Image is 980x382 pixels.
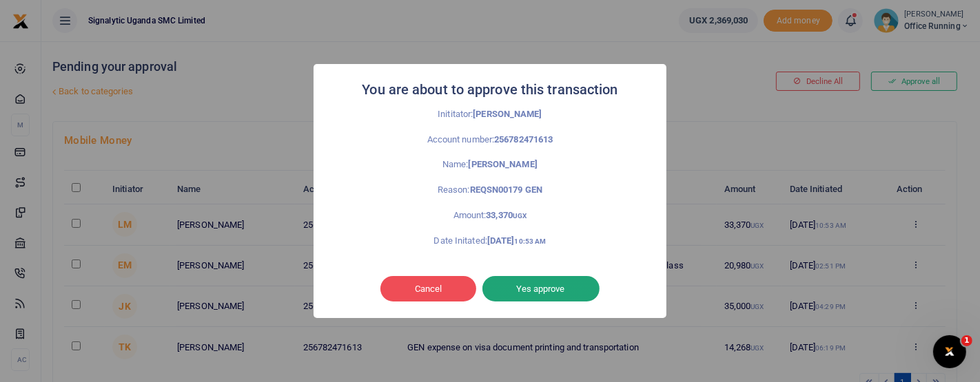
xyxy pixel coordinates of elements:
strong: 33,370 [486,210,527,220]
span: 1 [961,335,972,346]
strong: [PERSON_NAME] [473,109,542,119]
strong: REQSN00179 GEN [470,184,542,195]
iframe: Intercom live chat [933,335,966,368]
strong: [PERSON_NAME] [469,159,538,169]
p: Reason: [344,183,636,198]
small: 10:53 AM [515,237,547,245]
strong: 256782471613 [494,134,553,145]
button: Cancel [380,276,476,302]
p: Account number: [344,133,636,147]
small: UGX [513,212,527,220]
p: Inititator: [344,107,636,122]
strong: [DATE] [487,235,546,246]
p: Amount: [344,209,636,223]
h2: You are about to approve this transaction [362,78,617,102]
p: Date Initated: [344,234,636,248]
p: Name: [344,158,636,172]
button: Yes approve [482,276,600,302]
